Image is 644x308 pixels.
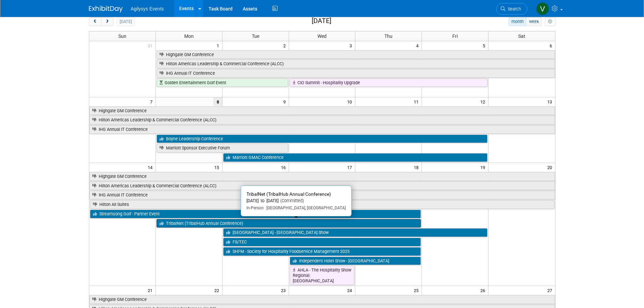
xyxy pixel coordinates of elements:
[246,198,346,204] div: [DATE] to [DATE]
[413,286,422,294] span: 25
[157,78,288,87] a: Golden Entertainment Golf Event
[246,191,331,197] span: TribalNet (TribalHub Annual Conference)
[413,97,422,106] span: 11
[480,163,488,171] span: 19
[347,163,355,171] span: 17
[157,50,555,59] a: Highgate GM Conference
[223,238,421,246] a: FS/TEC
[157,219,421,228] a: TribalNet (TribalHub Annual Conference)
[157,144,288,152] a: Marriott Sponsor Executive Forum
[89,106,555,115] a: Highgate GM Conference
[280,286,289,294] span: 23
[147,41,156,50] span: 31
[549,41,555,50] span: 6
[547,286,555,294] span: 27
[89,17,101,26] button: prev
[482,41,488,50] span: 5
[505,6,521,11] span: Search
[184,33,194,39] span: Mon
[312,17,331,25] h2: [DATE]
[118,33,126,39] span: Sun
[213,97,222,106] span: 8
[452,33,458,39] span: Fri
[223,153,487,162] a: Marriott GMAC Conference
[347,286,355,294] span: 24
[101,17,114,26] button: next
[89,6,123,13] img: ExhibitDay
[545,17,555,26] button: myCustomButton
[90,200,554,209] a: Hilton All Suites
[415,41,422,50] span: 4
[214,286,222,294] span: 22
[317,33,327,39] span: Wed
[89,191,555,199] a: IHG Annual IT Conference
[480,97,488,106] span: 12
[526,17,542,26] button: week
[283,97,289,106] span: 9
[89,125,555,134] a: IHG Annual IT Conference
[89,172,555,181] a: Highgate GM Conference
[214,163,222,171] span: 15
[347,97,355,106] span: 10
[496,3,527,15] a: Search
[252,33,259,39] span: Tue
[89,116,555,124] a: Hilton Americas Leadership & Commercial Conference (ALCC)
[279,198,304,203] span: (Committed)
[349,41,355,50] span: 3
[480,286,488,294] span: 26
[246,206,264,210] span: In-Person
[548,20,552,24] i: Personalize Calendar
[290,266,355,285] a: AHLA - The Hospitality Show Regional: [GEOGRAPHIC_DATA]
[117,17,135,26] button: [DATE]
[384,33,392,39] span: Thu
[518,33,525,39] span: Sat
[216,41,222,50] span: 1
[157,69,555,78] a: IHG Annual IT Conference
[547,163,555,171] span: 20
[147,286,156,294] span: 21
[223,247,421,256] a: SHFM - Society for Hospitality Foodservice Management 2025
[223,228,487,237] a: [GEOGRAPHIC_DATA] - [GEOGRAPHIC_DATA] Show
[290,257,421,265] a: Independent Hotel Show - [GEOGRAPHIC_DATA]
[157,135,487,143] a: Boyne Leadership Conference
[508,17,526,26] button: month
[157,60,555,68] a: Hilton Americas Leadership & Commercial Conference (ALCC)
[89,182,555,190] a: Hilton Americas Leadership & Commercial Conference (ALCC)
[149,97,156,106] span: 7
[147,163,156,171] span: 14
[280,163,289,171] span: 16
[283,41,289,50] span: 2
[290,78,488,87] a: CIO Summit - Hospitality Upgrade
[264,206,346,210] span: [GEOGRAPHIC_DATA], [GEOGRAPHIC_DATA]
[413,163,422,171] span: 18
[547,97,555,106] span: 13
[131,6,164,11] span: Agilysys Events
[90,210,421,218] a: Streamsong Golf - Partner Event
[89,295,555,304] a: Highgate GM Conference
[536,2,549,15] img: Vaitiare Munoz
